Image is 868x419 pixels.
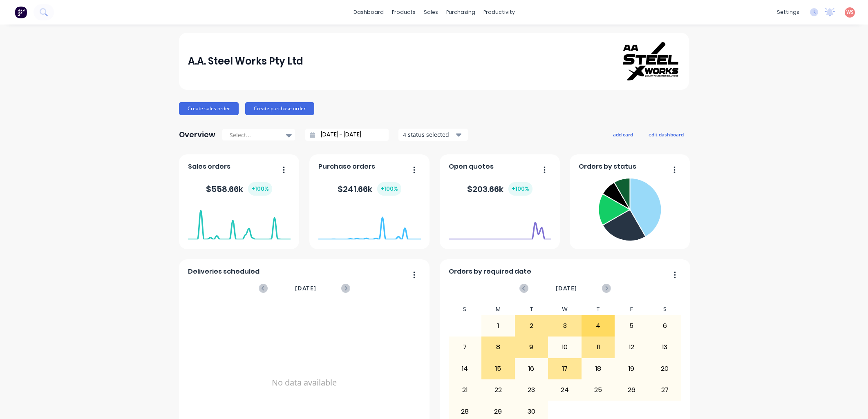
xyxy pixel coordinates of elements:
[515,337,548,357] div: 9
[179,127,215,143] div: Overview
[582,359,615,379] div: 18
[615,359,648,379] div: 19
[649,316,681,336] div: 6
[548,303,582,315] div: W
[442,6,479,18] div: purchasing
[615,337,648,357] div: 12
[582,303,615,315] div: T
[548,380,581,400] div: 24
[295,284,316,293] span: [DATE]
[515,359,548,379] div: 16
[15,6,27,18] img: Factory
[515,303,548,315] div: T
[649,359,681,379] div: 20
[773,6,803,18] div: settings
[643,129,689,140] button: edit dashboard
[615,380,648,400] div: 26
[515,380,548,400] div: 23
[318,162,375,172] span: Purchase orders
[608,129,638,140] button: add card
[338,182,401,196] div: $ 241.66k
[449,359,481,379] div: 14
[482,380,515,400] div: 22
[548,337,581,357] div: 10
[582,316,615,336] div: 4
[449,162,494,172] span: Open quotes
[479,6,519,18] div: productivity
[448,303,482,315] div: S
[398,129,468,141] button: 4 status selected
[248,182,272,196] div: + 100 %
[481,303,515,315] div: M
[179,102,239,115] button: Create sales order
[649,380,681,400] div: 27
[648,303,682,315] div: S
[615,303,648,315] div: F
[579,162,636,172] span: Orders by status
[403,130,454,139] div: 4 status selected
[548,316,581,336] div: 3
[388,6,420,18] div: products
[556,284,577,293] span: [DATE]
[482,316,515,336] div: 1
[449,380,481,400] div: 21
[467,182,532,196] div: $ 203.66k
[188,53,303,69] div: A.A. Steel Works Pty Ltd
[548,359,581,379] div: 17
[482,337,515,357] div: 8
[582,380,615,400] div: 25
[846,9,854,16] span: WS
[420,6,442,18] div: sales
[508,182,532,196] div: + 100 %
[349,6,388,18] a: dashboard
[615,316,648,336] div: 5
[188,162,230,172] span: Sales orders
[482,359,515,379] div: 15
[515,316,548,336] div: 2
[649,337,681,357] div: 13
[245,102,314,115] button: Create purchase order
[377,182,401,196] div: + 100 %
[449,337,481,357] div: 7
[206,182,272,196] div: $ 558.66k
[582,337,615,357] div: 11
[623,42,680,81] img: A.A. Steel Works Pty Ltd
